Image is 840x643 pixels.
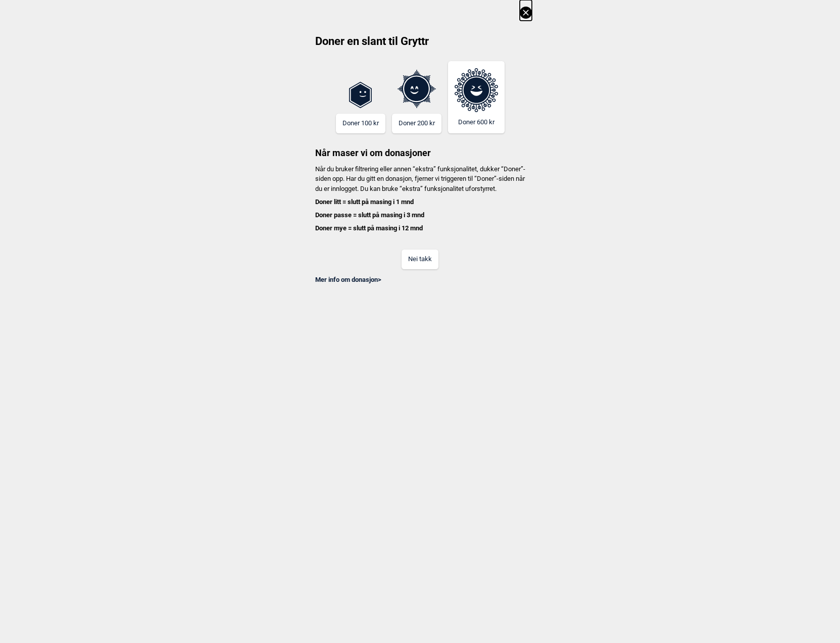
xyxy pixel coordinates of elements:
button: Doner 200 kr [392,114,441,133]
p: Når du bruker filtrering eller annen “ekstra” funksjonalitet, dukker “Doner”-siden opp. Har du gi... [309,164,532,233]
button: Nei takk [402,250,438,269]
button: Doner 100 kr [336,114,385,133]
b: Doner passe = slutt på masing i 3 mnd [315,211,424,219]
h3: Når maser vi om donasjoner [309,133,532,159]
button: Doner 600 kr [448,61,505,133]
b: Doner mye = slutt på masing i 12 mnd [315,224,423,232]
a: Mer info om donasjon> [315,276,381,283]
h2: Doner en slant til Gryttr [309,34,532,56]
b: Doner litt = slutt på masing i 1 mnd [315,198,414,206]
